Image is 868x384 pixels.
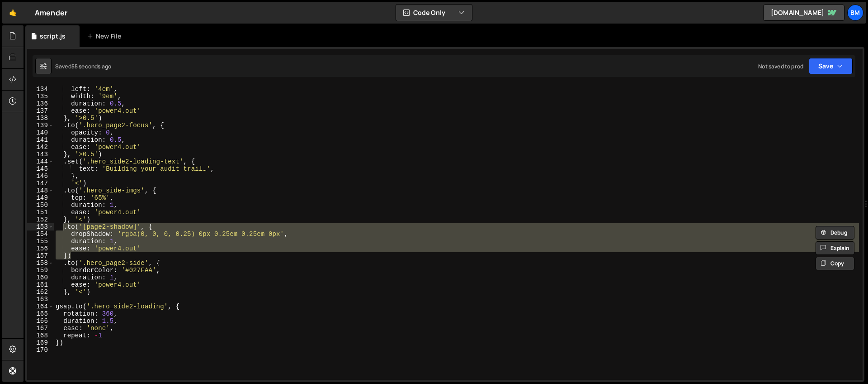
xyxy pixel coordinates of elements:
a: 🤙 [2,2,24,24]
div: 163 [27,296,54,303]
div: 169 [27,339,54,346]
div: 146 [27,173,54,180]
button: Copy [816,257,854,270]
div: Not saved to prod [758,62,803,70]
div: Saved [55,62,111,70]
div: 55 seconds ago [71,62,111,70]
div: 161 [27,281,54,288]
a: [DOMAIN_NAME] [763,5,844,21]
div: 148 [27,187,54,194]
div: 167 [27,325,54,332]
div: 153 [27,223,54,230]
div: 159 [27,267,54,274]
div: 155 [27,238,54,245]
div: 165 [27,310,54,317]
div: 158 [27,259,54,267]
button: Code Only [396,5,472,21]
div: 160 [27,274,54,281]
div: 156 [27,245,54,252]
button: Debug [816,226,854,240]
div: 150 [27,202,54,209]
div: 168 [27,332,54,339]
button: Save [809,58,853,74]
div: 144 [27,158,54,165]
div: 142 [27,144,54,151]
div: 149 [27,194,54,202]
div: script.js [40,32,66,41]
div: 136 [27,100,54,107]
div: 154 [27,230,54,238]
div: 164 [27,303,54,310]
div: 162 [27,288,54,296]
div: 147 [27,180,54,187]
div: Amender [35,7,67,18]
div: New File [87,32,125,41]
div: 141 [27,136,54,144]
div: 152 [27,216,54,223]
div: 145 [27,165,54,173]
div: 138 [27,115,54,122]
div: 151 [27,209,54,216]
div: 143 [27,151,54,158]
div: 140 [27,129,54,136]
div: 170 [27,346,54,354]
button: Explain [816,241,854,255]
div: 137 [27,107,54,115]
div: 135 [27,93,54,100]
a: bm [847,5,863,21]
div: 157 [27,252,54,259]
div: 139 [27,122,54,129]
div: 134 [27,86,54,93]
div: 166 [27,317,54,325]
